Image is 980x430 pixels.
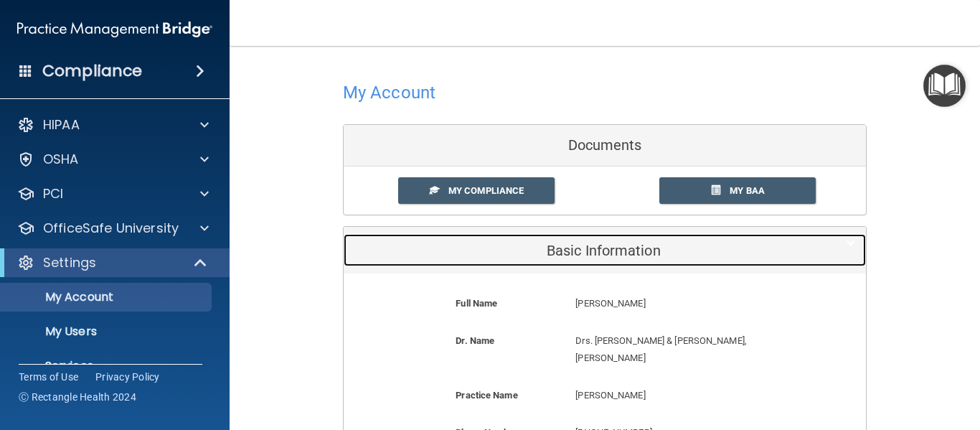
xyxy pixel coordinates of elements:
b: Dr. Name [456,335,494,346]
p: OSHA [43,151,79,168]
div: Documents [344,125,866,167]
a: Privacy Policy [95,370,160,384]
button: Open Resource Center [923,65,966,107]
a: Basic Information [354,234,855,266]
h5: Basic Information [354,243,811,258]
p: PCI [43,185,63,202]
p: HIPAA [43,116,80,134]
b: Full Name [456,298,497,309]
p: OfficeSafe University [43,220,179,237]
h4: My Account [343,83,435,102]
p: Services [9,359,205,373]
span: My Compliance [448,185,524,196]
b: Practice Name [456,390,517,401]
img: PMB logo [17,15,212,44]
a: OfficeSafe University [17,220,209,237]
h4: Compliance [42,61,142,81]
span: Ⓒ Rectangle Health 2024 [19,390,136,404]
p: My Account [9,290,205,304]
p: Settings [43,254,96,271]
span: My BAA [730,185,765,196]
a: PCI [17,185,209,202]
a: HIPAA [17,116,209,134]
a: Settings [17,254,208,271]
p: Drs. [PERSON_NAME] & [PERSON_NAME], [PERSON_NAME] [575,332,793,367]
a: OSHA [17,151,209,168]
p: My Users [9,324,205,339]
p: [PERSON_NAME] [575,295,793,312]
a: Terms of Use [19,370,78,384]
p: [PERSON_NAME] [575,387,793,404]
